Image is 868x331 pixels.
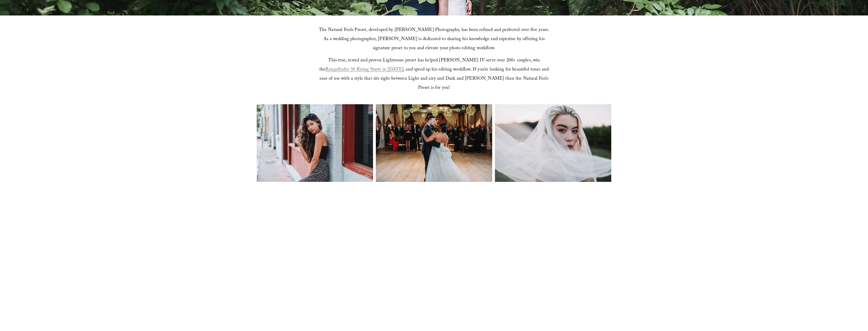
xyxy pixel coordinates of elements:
img: ALTERNATE TEXT [495,104,611,182]
a: Rangefinder 30 Rising Starts in [DATE] [325,66,403,74]
img: ALTERNATE TEXT [257,104,373,182]
span: , and speed up his editing workflow. If you’re looking for beautiful tones and ease of use with a... [320,66,550,92]
span: This true, tested and proven Lightroom preset has helped [PERSON_NAME] IV serve over 200+ couples... [319,57,541,74]
img: ALTERNATE TEXT [376,104,492,182]
span: The Natural Feels Preset, developed by [PERSON_NAME] Photography, has been refined and perfected ... [319,26,551,53]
